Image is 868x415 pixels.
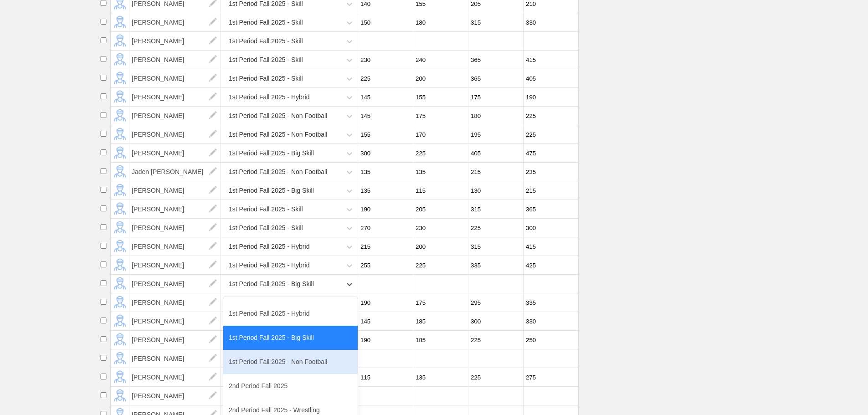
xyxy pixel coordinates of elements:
img: edit.png [204,200,222,218]
div: 1st Period Fall 2025 - Non Football [223,350,358,374]
img: edit.png [204,275,222,293]
a: [PERSON_NAME] [129,392,221,400]
span: [PERSON_NAME] [129,51,221,69]
span: [PERSON_NAME] [129,256,221,274]
a: [PERSON_NAME] [129,93,221,101]
span: [PERSON_NAME] [129,293,221,312]
div: 1st Period Fall 2025 - Big Skill [223,326,358,350]
span: [PERSON_NAME] [129,219,221,237]
div: 1st Period Fall 2025 - Skill [229,201,303,218]
div: 1st Period Fall 2025 - Big Skill [229,182,314,199]
span: [PERSON_NAME] [129,387,221,405]
a: [PERSON_NAME] [129,56,221,63]
div: 1st Period Fall 2025 - Skill [229,33,303,50]
span: [PERSON_NAME] [129,88,221,106]
img: edit.png [204,387,222,405]
img: edit.png [204,331,222,349]
div: 1st Period Fall 2025 - Hybrid [229,257,309,274]
img: edit.png [204,163,222,181]
span: [PERSON_NAME] [129,237,221,256]
img: edit.png [204,181,222,200]
img: edit.png [204,349,222,368]
img: edit.png [204,368,222,386]
a: [PERSON_NAME] [129,74,221,82]
span: [PERSON_NAME] [129,107,221,125]
a: [PERSON_NAME] [129,149,221,157]
div: 1st Period Fall 2025 - Non Football [229,164,327,180]
div: 1st Period Fall 2025 - Skill [229,220,303,236]
span: [PERSON_NAME] [129,349,221,368]
a: [PERSON_NAME] [129,242,221,250]
iframe: Chat Widget [704,309,868,415]
img: edit.png [204,219,222,237]
a: [PERSON_NAME] [129,112,221,119]
img: edit.png [204,13,222,31]
a: [PERSON_NAME] [129,317,221,325]
img: edit.png [204,237,222,256]
a: [PERSON_NAME] [129,130,221,138]
img: edit.png [204,256,222,274]
a: [PERSON_NAME] [129,336,221,343]
a: [PERSON_NAME] [129,373,221,381]
a: [PERSON_NAME] [129,205,221,213]
span: [PERSON_NAME] [129,32,221,50]
a: [PERSON_NAME] [129,224,221,231]
img: edit.png [204,125,222,143]
div: 1st Period Fall 2025 - Big Skill [229,276,314,292]
a: Jaden [PERSON_NAME] [129,168,221,175]
a: [PERSON_NAME] [129,354,221,362]
img: edit.png [204,88,222,106]
div: 1st Period Fall 2025 - Hybrid [229,238,309,255]
span: [PERSON_NAME] [129,144,221,162]
span: [PERSON_NAME] [129,125,221,143]
span: [PERSON_NAME] [129,181,221,200]
a: [PERSON_NAME] [129,298,221,306]
img: edit.png [204,51,222,69]
a: [PERSON_NAME] [129,261,221,269]
a: [PERSON_NAME] [129,280,221,287]
span: [PERSON_NAME] [129,69,221,87]
div: 1st Period Fall 2025 - Skill [229,51,303,68]
img: edit.png [204,69,222,87]
span: [PERSON_NAME] [129,331,221,349]
span: [PERSON_NAME] [129,312,221,330]
div: 1st Period Fall 2025 - Big Skill [229,145,314,162]
span: Jaden [PERSON_NAME] [129,163,221,181]
img: edit.png [204,32,222,50]
a: [PERSON_NAME] [129,18,221,26]
a: [PERSON_NAME] [129,186,221,194]
div: 1st Period Fall 2025 - Skill [229,14,303,31]
div: 1st Period Fall 2025 - Non Football [229,126,327,143]
img: edit.png [204,107,222,125]
span: [PERSON_NAME] [129,275,221,293]
span: [PERSON_NAME] [129,368,221,386]
img: edit.png [204,144,222,162]
div: 2nd Period Fall 2025 [223,374,358,398]
span: [PERSON_NAME] [129,13,221,31]
img: edit.png [204,293,222,312]
div: 1st Period Fall 2025 - Hybrid [223,302,358,326]
div: 1st Period Fall 2025 - Skill [229,294,303,311]
a: [PERSON_NAME] [129,37,221,45]
img: edit.png [204,312,222,330]
div: 1st Period Fall 2025 - Hybrid [229,89,309,106]
div: 1st Period Fall 2025 - Skill [229,70,303,87]
div: 1st Period Fall 2025 - Non Football [229,108,327,124]
span: [PERSON_NAME] [129,200,221,218]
